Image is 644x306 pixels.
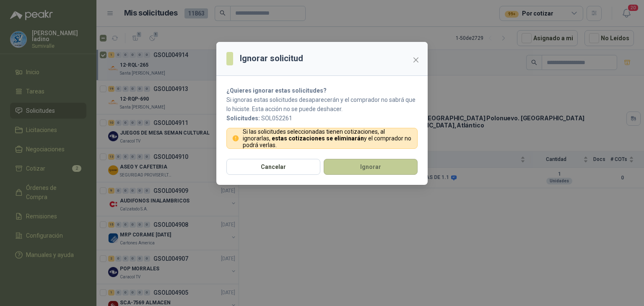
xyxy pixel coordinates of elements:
[226,114,418,123] p: SOL052261
[409,53,423,67] button: Close
[240,52,303,65] h3: Ignorar solicitud
[226,87,327,94] strong: ¿Quieres ignorar estas solicitudes?
[272,135,364,142] strong: estas cotizaciones se eliminarán
[324,159,418,175] button: Ignorar
[226,159,320,175] button: Cancelar
[243,128,413,148] p: Si las solicitudes seleccionadas tienen cotizaciones, al ignorarlas, y el comprador no podrá verlas.
[226,95,418,114] p: Si ignoras estas solicitudes desaparecerán y el comprador no sabrá que lo hiciste. Esta acción no...
[226,115,260,122] b: Solicitudes:
[413,57,419,63] span: close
